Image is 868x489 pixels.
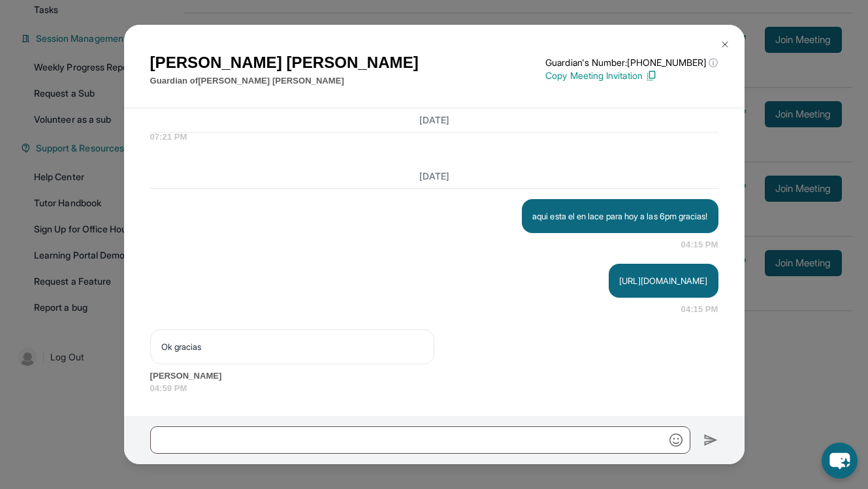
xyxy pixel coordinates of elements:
h3: [DATE] [150,114,718,127]
p: Guardian's Number: [PHONE_NUMBER] [545,56,718,69]
p: aqui esta el en lace para hoy a las 6pm gracias! [532,210,707,223]
img: Copy Icon [645,70,657,82]
img: Close Icon [720,39,730,50]
button: chat-button [822,443,858,479]
img: Emoji [669,434,683,447]
span: 04:59 PM [150,382,718,395]
p: Guardian of [PERSON_NAME] [PERSON_NAME] [150,74,419,87]
img: Send icon [703,432,718,448]
span: 04:15 PM [681,303,718,316]
p: Copy Meeting Invitation [545,69,718,82]
h1: [PERSON_NAME] [PERSON_NAME] [150,51,419,74]
span: 07:21 PM [150,131,718,144]
p: Ok gracias [161,340,423,353]
h3: [DATE] [150,170,718,183]
span: 04:15 PM [681,238,718,251]
span: [PERSON_NAME] [150,370,718,383]
p: [URL][DOMAIN_NAME] [619,274,707,287]
span: ⓘ [709,56,718,69]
